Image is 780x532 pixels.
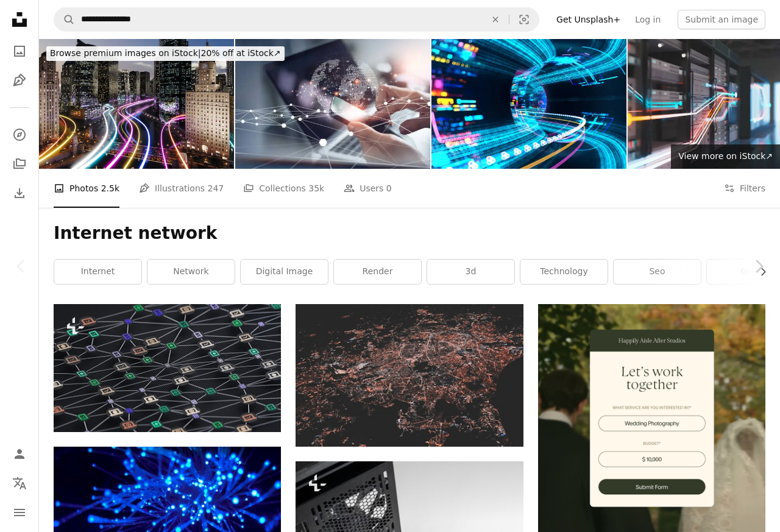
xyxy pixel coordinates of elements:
a: Log in / Sign up [7,442,32,466]
a: Illustrations 247 [139,169,224,208]
a: internet [54,260,141,284]
img: Digital data tunnel. Information flow [431,39,626,169]
a: network [147,260,235,284]
a: Collections [7,152,32,176]
a: seo [614,260,701,284]
a: technology [520,260,608,284]
button: Clear [482,8,509,31]
button: Submit an image [678,10,765,29]
a: Get Unsplash+ [549,10,628,29]
form: Find visuals sitewide [54,7,539,32]
a: Download History [7,181,32,205]
a: Collections 35k [243,169,324,208]
span: 20% off at iStock ↗ [50,48,281,58]
button: Search Unsplash [54,8,75,31]
a: Next [737,208,780,325]
a: View more on iStock↗ [671,144,780,169]
a: Browse premium images on iStock|20% off at iStock↗ [39,39,292,68]
span: 247 [208,182,224,195]
span: 35k [308,182,324,195]
a: lighted city at night aerial photo [296,369,523,380]
a: a picture of a computer network with many different icons [54,363,281,374]
img: Smart city with glowing light trails [39,39,234,169]
button: Menu [7,500,32,525]
a: render [334,260,421,284]
a: Explore [7,122,32,147]
h1: Internet network [54,222,765,244]
button: Filters [724,169,765,208]
img: a picture of a computer network with many different icons [54,304,281,432]
button: Visual search [509,8,539,31]
a: 3d [427,260,514,284]
img: lighted city at night aerial photo [296,304,523,446]
a: Photos [7,39,32,63]
span: 0 [386,182,392,195]
a: Users 0 [344,169,392,208]
a: digital image [241,260,328,284]
img: Digital technology, internet network connection, big data, digital marketing IoT internet of thin... [235,39,430,169]
img: file-1747939393036-2c53a76c450aimage [538,304,765,531]
a: Log in [628,10,668,29]
span: View more on iStock ↗ [678,151,773,161]
span: Browse premium images on iStock | [50,48,200,58]
button: Language [7,471,32,495]
a: Illustrations [7,68,32,93]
